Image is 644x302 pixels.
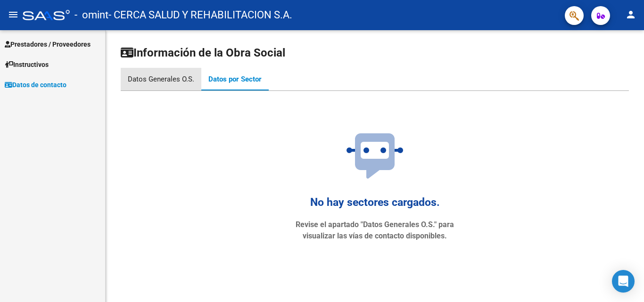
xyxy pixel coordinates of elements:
[8,9,19,20] mat-icon: menu
[74,5,108,25] span: - omint
[108,5,292,25] span: - CERCA SALUD Y REHABILITACION S.A.
[5,59,49,70] span: Instructivos
[5,39,91,49] span: Prestadores / Proveedores
[208,74,262,84] div: Datos por Sector
[625,9,636,20] mat-icon: person
[121,45,629,60] h1: Información de la Obra Social
[295,219,455,242] p: Revise el apartado "Datos Generales O.S." para visualizar las vías de contacto disponibles.
[5,80,66,90] span: Datos de contacto
[310,194,440,212] h2: No hay sectores cargados.
[128,74,194,84] div: Datos Generales O.S.
[612,270,635,293] div: Open Intercom Messenger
